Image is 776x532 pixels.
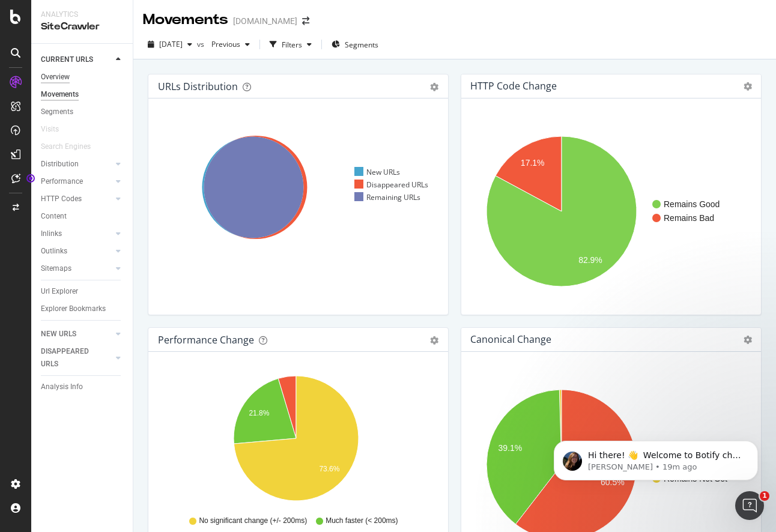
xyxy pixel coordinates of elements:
[41,210,67,223] div: Content
[735,491,764,520] iframe: Intercom live chat
[41,193,112,205] a: HTTP Codes
[470,331,551,348] h4: Canonical Change
[41,381,124,393] a: Analysis Info
[158,80,238,92] div: URLs Distribution
[41,262,71,275] div: Sitemaps
[41,10,123,20] div: Analytics
[302,17,309,25] div: arrow-right-arrow-left
[207,35,255,54] button: Previous
[760,491,769,501] span: 1
[41,328,112,340] a: NEW URLS
[471,118,747,305] svg: A chart.
[41,193,82,205] div: HTTP Codes
[345,40,378,50] span: Segments
[41,303,124,315] a: Explorer Bookmarks
[41,141,91,153] div: Search Engines
[41,71,70,83] div: Overview
[354,180,428,190] div: Disappeared URLs
[41,210,124,223] a: Content
[282,40,302,50] div: Filters
[41,158,112,171] a: Distribution
[41,71,124,83] a: Overview
[41,20,123,34] div: SiteCrawler
[41,53,93,66] div: CURRENT URLS
[207,39,240,49] span: Previous
[664,199,720,209] text: Remains Good
[319,465,339,473] text: 73.6%
[326,516,398,526] span: Much faster (< 200ms)
[41,303,106,315] div: Explorer Bookmarks
[41,328,76,340] div: NEW URLS
[327,35,383,54] button: Segments
[430,336,438,345] div: gear
[41,381,83,393] div: Analysis Info
[143,10,228,30] div: Movements
[199,516,307,526] span: No significant change (+/- 200ms)
[41,245,112,258] a: Outlinks
[499,443,523,453] text: 39.1%
[143,35,197,54] button: [DATE]
[470,78,557,94] h4: HTTP Code Change
[354,167,400,177] div: New URLs
[744,82,752,91] i: Options
[249,410,269,418] text: 21.8%
[41,285,78,298] div: Url Explorer
[41,88,79,101] div: Movements
[430,83,438,91] div: gear
[536,416,776,500] iframe: Intercom notifications message
[25,173,36,184] div: Tooltip anchor
[664,213,714,223] text: Remains Bad
[354,192,420,202] div: Remaining URLs
[41,175,112,188] a: Performance
[521,159,545,168] text: 17.1%
[158,371,434,510] svg: A chart.
[158,334,254,346] div: Performance Change
[159,39,183,49] span: 2025 Aug. 31st
[41,123,59,136] div: Visits
[41,228,112,240] a: Inlinks
[41,106,124,118] a: Segments
[41,158,79,171] div: Distribution
[41,106,73,118] div: Segments
[41,53,112,66] a: CURRENT URLS
[265,35,317,54] button: Filters
[41,262,112,275] a: Sitemaps
[41,175,83,188] div: Performance
[578,255,602,265] text: 82.9%
[233,15,297,27] div: [DOMAIN_NAME]
[41,123,71,136] a: Visits
[41,285,124,298] a: Url Explorer
[41,228,62,240] div: Inlinks
[41,345,112,370] a: DISAPPEARED URLS
[41,88,124,101] a: Movements
[197,39,207,49] span: vs
[41,345,102,370] div: DISAPPEARED URLS
[41,141,103,153] a: Search Engines
[744,336,752,344] i: Options
[41,245,67,258] div: Outlinks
